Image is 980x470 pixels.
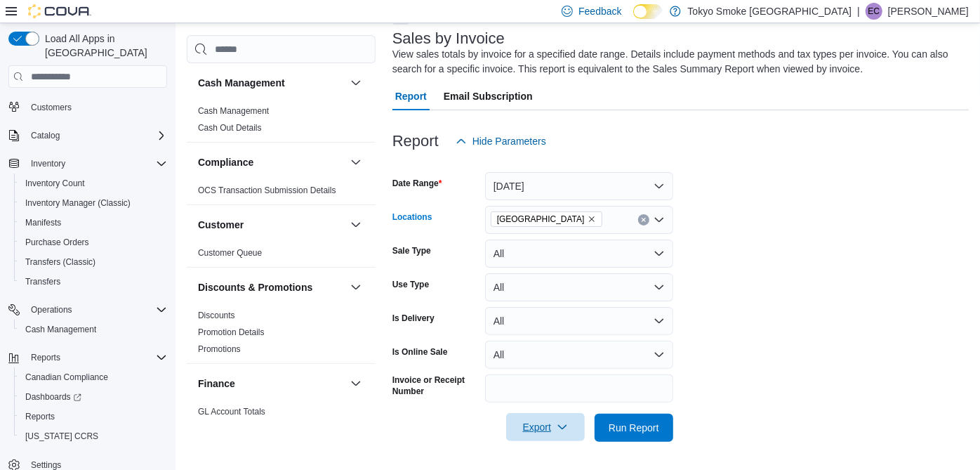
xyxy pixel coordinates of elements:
button: Clear input [638,214,649,226]
span: Dark Mode [633,19,634,20]
button: Reports [14,407,173,426]
button: Reports [3,348,173,367]
span: Inventory [31,158,65,169]
span: Run Report [609,421,659,435]
a: Canadian Compliance [20,369,114,386]
button: Manifests [14,213,173,233]
button: Canadian Compliance [14,367,173,387]
span: Washington CCRS [20,428,167,445]
button: Inventory [25,155,71,172]
span: Inventory Count [25,178,85,189]
a: Inventory Manager (Classic) [20,195,136,211]
span: Dashboards [25,391,81,403]
span: Reports [31,352,60,363]
a: Transfers (Classic) [20,254,101,270]
button: Customers [3,97,173,117]
a: Inventory Count [20,175,91,192]
a: [US_STATE] CCRS [20,428,104,445]
a: Promotion Details [198,327,265,337]
span: Transfers [25,276,60,287]
button: Discounts & Promotions [198,280,345,294]
span: Reports [20,408,167,425]
button: Operations [3,300,173,320]
button: Compliance [347,154,364,171]
label: Is Online Sale [392,346,448,358]
h3: Discounts & Promotions [198,280,312,294]
span: [US_STATE] CCRS [25,431,98,442]
label: Is Delivery [392,313,435,324]
span: Operations [31,304,72,315]
span: Operations [25,301,167,318]
span: EC [868,3,880,20]
h3: Sales by Invoice [392,30,505,47]
div: View sales totals by invoice for a specified date range. Details include payment methods and tax ... [392,47,962,77]
span: Customer Queue [198,247,262,259]
a: Purchase Orders [20,234,95,251]
label: Date Range [392,178,442,189]
button: [DATE] [485,172,673,200]
button: Compliance [198,155,345,169]
span: Reports [25,411,55,422]
h3: Report [392,133,439,150]
h3: Customer [198,218,244,232]
img: Cova [28,4,91,18]
a: Cash Management [20,321,102,338]
span: Transfers (Classic) [25,256,95,268]
span: Cash Management [25,324,96,335]
a: Manifests [20,214,67,231]
a: Customer Queue [198,248,262,258]
span: Load All Apps in [GEOGRAPHIC_DATA] [39,32,167,60]
button: Discounts & Promotions [347,279,364,296]
span: Inventory Count [20,175,167,192]
span: Manifests [25,217,61,228]
span: GL Account Totals [198,406,265,417]
button: All [485,240,673,268]
input: Dark Mode [633,4,663,19]
div: Customer [187,244,376,267]
h3: Finance [198,377,235,391]
div: Emilie Cation [866,3,882,20]
a: GL Account Totals [198,407,265,417]
span: Canadian Compliance [20,369,167,386]
span: Catalog [25,127,167,144]
span: Transfers (Classic) [20,254,167,270]
label: Sale Type [392,245,431,256]
a: Transfers [20,273,66,290]
button: Customer [198,218,345,232]
span: Inventory Manager (Classic) [25,197,131,209]
span: Customers [31,102,72,113]
span: [GEOGRAPHIC_DATA] [497,212,585,226]
p: [PERSON_NAME] [888,3,969,20]
span: Report [395,82,427,110]
button: All [485,307,673,335]
button: Finance [198,377,345,391]
div: Compliance [187,182,376,204]
span: Reports [25,349,167,366]
a: OCS Transaction Submission Details [198,185,336,195]
a: Reports [20,408,60,425]
p: Tokyo Smoke [GEOGRAPHIC_DATA] [688,3,852,20]
button: Catalog [25,127,65,144]
a: Cash Management [198,106,269,116]
span: Canadian Compliance [25,372,108,383]
span: Purchase Orders [20,234,167,251]
button: Reports [25,349,66,366]
span: Export [515,413,576,441]
span: Cash Management [198,105,269,117]
span: Discounts [198,310,235,321]
button: Purchase Orders [14,233,173,252]
button: Cash Management [198,76,345,90]
button: Remove Thunder Bay Memorial from selection in this group [588,215,596,223]
label: Invoice or Receipt Number [392,374,479,397]
a: Dashboards [14,387,173,407]
button: Catalog [3,126,173,145]
button: Inventory [3,154,173,174]
h3: Compliance [198,155,253,169]
span: Inventory [25,155,167,172]
a: Cash Out Details [198,123,262,133]
span: Promotions [198,344,241,355]
a: Dashboards [20,389,87,405]
span: Cash Management [20,321,167,338]
h3: Cash Management [198,76,285,90]
span: Email Subscription [444,82,533,110]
